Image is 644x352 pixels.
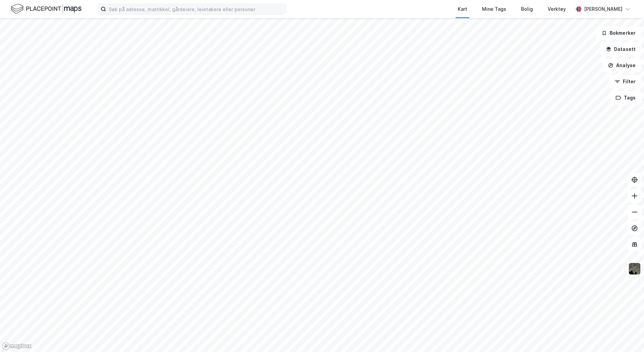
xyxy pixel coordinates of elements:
div: Mine Tags [482,5,506,13]
input: Søk på adresse, matrikkel, gårdeiere, leietakere eller personer [106,4,286,14]
div: [PERSON_NAME] [584,5,622,13]
div: Kontrollprogram for chat [610,320,644,352]
img: logo.f888ab2527a4732fd821a326f86c7f29.svg [11,3,82,15]
div: Bolig [521,5,533,13]
iframe: Chat Widget [610,320,644,352]
div: Verktøy [548,5,566,13]
div: Kart [458,5,467,13]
